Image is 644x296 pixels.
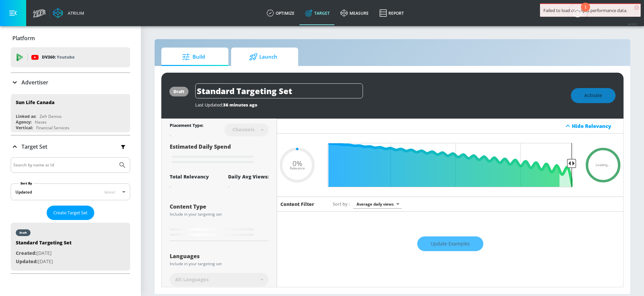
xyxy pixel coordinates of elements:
[195,102,564,108] div: Last Updated:
[300,1,335,25] a: Target
[584,7,587,16] div: 1
[16,257,71,266] p: [DATE]
[16,249,71,257] p: [DATE]
[19,231,27,234] div: draft
[47,206,94,220] button: Create Target Set
[168,49,219,65] span: Build
[21,143,47,150] p: Target Set
[13,161,115,169] input: Search by name or Id
[65,10,84,16] div: Atrium
[374,1,409,25] a: Report
[543,7,637,13] div: Failed to load concepts performance data.
[16,250,37,256] span: Created:
[16,99,55,105] div: Sun Life Canada
[104,189,115,195] span: latest
[170,143,231,150] span: Estimated Daily Spend
[261,1,300,25] a: optimize
[170,143,269,165] div: Estimated Daily Spend
[290,167,305,170] span: Relevance
[11,220,130,273] nav: list of Target Set
[11,157,130,273] div: Target Set
[175,276,209,283] span: All Languages
[16,119,32,125] div: Agency:
[628,22,637,26] span: v 4.32.0
[53,209,88,217] span: Create Target Set
[11,94,130,132] div: Sun Life CanadaLinked as:Zefr DemosAgency:HavasVertical:Financial Services
[292,160,302,167] span: 0%
[11,223,130,271] div: draftStandard Targeting SetCreated:[DATE]Updated:[DATE]
[16,239,71,249] div: Standard Targeting Set
[57,54,74,61] p: Youtube
[11,73,130,92] div: Advertiser
[572,123,620,129] div: Hide Relevancy
[11,29,130,48] div: Platform
[170,173,209,180] div: Total Relevancy
[568,3,587,22] button: Open Resource Center, 1 new notification
[170,262,269,266] div: Include in your targeting set
[16,258,38,265] span: Updated:
[170,273,269,286] div: All Languages
[40,114,62,119] div: Zefr Demos
[11,47,130,67] div: DV360: Youtube
[170,123,203,130] div: Placement Type:
[238,49,289,65] span: Launch
[223,102,257,108] span: 36 minutes ago
[170,253,269,259] div: Languages
[15,189,32,195] div: Updated
[11,136,130,158] div: Target Set
[170,204,269,209] div: Content Type
[173,89,184,94] div: draft
[596,163,610,167] span: Loading...
[36,125,69,131] div: Financial Services
[277,119,623,134] div: Hide Relevancy
[353,200,402,209] div: Average daily views
[21,79,48,86] p: Advertiser
[280,201,314,207] h6: Content Filter
[16,114,36,119] div: Linked as:
[333,201,350,207] span: Sort by
[170,212,269,216] div: Include in your targeting set
[634,5,639,10] span: ×
[228,173,269,180] div: Daily Avg Views:
[53,8,84,18] a: Atrium
[19,181,34,186] label: Sort By
[229,127,258,132] div: Channels
[12,34,35,42] p: Platform
[42,54,74,61] p: DV360:
[16,125,33,131] div: Vertical:
[35,119,47,125] div: Havas
[335,1,374,25] a: measure
[324,143,576,187] input: Final Threshold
